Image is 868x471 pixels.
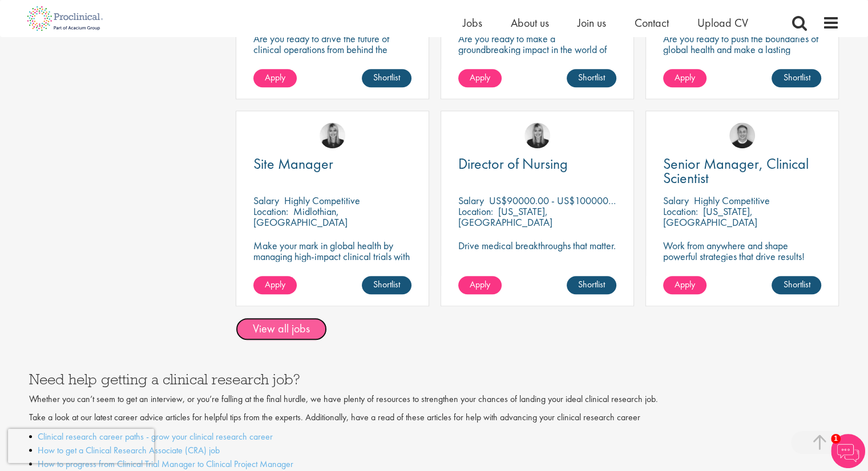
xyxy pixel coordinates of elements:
[253,69,297,87] a: Apply
[38,458,293,470] a: How to progress from Clinical Trial Manager to Clinical Project Manager
[38,431,273,442] a: Clinical research career paths - grow your clinical research career
[253,240,411,273] p: Make your mark in global health by managing high-impact clinical trials with a leading CRO.
[458,154,568,173] span: Director of Nursing
[458,205,493,218] span: Location:
[362,276,411,294] a: Shortlist
[663,205,757,229] p: [US_STATE], [GEOGRAPHIC_DATA]
[253,194,279,207] span: Salary
[362,69,411,87] a: Shortlist
[663,194,689,207] span: Salary
[8,429,154,463] iframe: reCAPTCHA
[463,15,482,30] a: Jobs
[253,205,288,218] span: Location:
[697,15,748,30] a: Upload CV
[694,194,770,207] p: Highly Competitive
[29,411,839,424] p: Take a look at our latest career advice articles for helpful tips from the experts. Additionally,...
[470,278,490,290] span: Apply
[458,240,616,251] p: Drive medical breakthroughs that matter.
[663,240,821,283] p: Work from anywhere and shape powerful strategies that drive results! Enjoy the freedom of remote ...
[253,157,411,171] a: Site Manager
[663,205,698,218] span: Location:
[831,434,865,468] img: Chatbot
[253,205,348,229] p: Midlothian, [GEOGRAPHIC_DATA]
[265,278,285,290] span: Apply
[320,123,345,148] img: Janelle Jones
[29,372,839,387] h3: Need help getting a clinical research job?
[729,123,755,148] img: Bo Forsen
[524,123,550,148] img: Janelle Jones
[253,154,333,173] span: Site Manager
[663,157,821,185] a: Senior Manager, Clinical Scientist
[772,276,821,294] a: Shortlist
[675,278,695,290] span: Apply
[511,15,549,30] a: About us
[663,154,809,188] span: Senior Manager, Clinical Scientist
[663,276,706,294] a: Apply
[489,194,665,207] p: US$90000.00 - US$100000.00 per annum
[236,318,327,340] a: View all jobs
[635,15,669,30] a: Contact
[675,71,695,83] span: Apply
[458,194,484,207] span: Salary
[458,69,502,87] a: Apply
[567,276,616,294] a: Shortlist
[284,194,360,207] p: Highly Competitive
[470,71,490,83] span: Apply
[253,276,297,294] a: Apply
[567,69,616,87] a: Shortlist
[265,71,285,83] span: Apply
[772,69,821,87] a: Shortlist
[578,15,606,30] a: Join us
[458,276,502,294] a: Apply
[663,69,706,87] a: Apply
[29,393,839,406] p: Whether you can’t seem to get an interview, or you’re falling at the final hurdle, we have plenty...
[458,205,552,229] p: [US_STATE], [GEOGRAPHIC_DATA]
[831,434,841,444] span: 1
[458,157,616,171] a: Director of Nursing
